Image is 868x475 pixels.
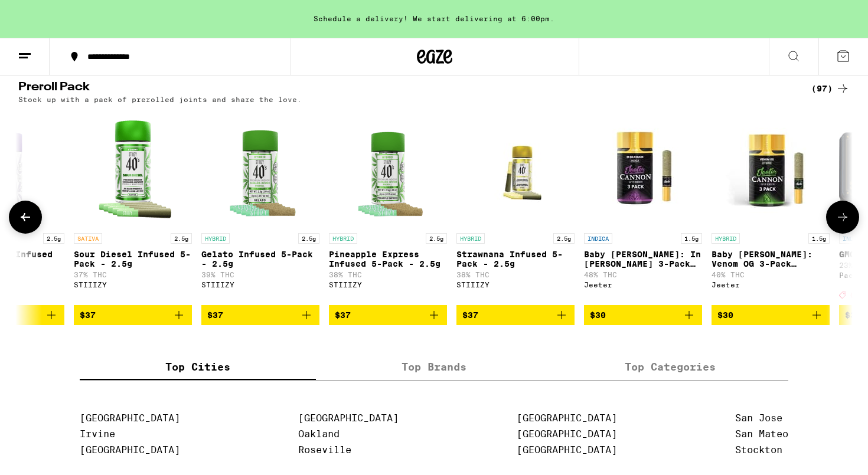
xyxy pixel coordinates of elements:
[201,281,319,289] div: STIIIZY
[80,355,316,380] label: Top Cities
[74,271,192,279] p: 37% THC
[584,281,702,289] div: Jeeter
[735,428,788,440] a: San Mateo
[74,109,192,227] img: STIIIZY - Sour Diesel Infused 5-Pack - 2.5g
[201,109,319,227] img: STIIIZY - Gelato Infused 5-Pack - 2.5g
[735,444,782,456] a: Stockton
[207,310,223,320] span: $37
[74,250,192,268] p: Sour Diesel Infused 5-Pack - 2.5g
[811,81,850,96] a: (97)
[712,281,830,289] div: Jeeter
[201,233,230,244] p: HYBRID
[201,109,319,305] a: Open page for Gelato Infused 5-Pack - 2.5g from STIIIZY
[590,310,606,320] span: $30
[80,428,115,440] a: Irvine
[517,412,617,424] a: [GEOGRAPHIC_DATA]
[329,109,447,305] a: Open page for Pineapple Express Infused 5-Pack - 2.5g from STIIIZY
[298,233,319,244] p: 2.5g
[584,305,702,325] button: Add to bag
[80,444,180,456] a: [GEOGRAPHIC_DATA]
[584,233,612,244] p: INDICA
[517,428,617,440] a: [GEOGRAPHIC_DATA]
[298,444,351,456] a: Roseville
[329,305,447,325] button: Add to bag
[456,233,485,244] p: HYBRID
[329,109,447,227] img: STIIIZY - Pineapple Express Infused 5-Pack - 2.5g
[335,310,351,320] span: $37
[80,310,96,320] span: $37
[584,271,702,279] p: 48% THC
[426,233,447,244] p: 2.5g
[298,428,340,440] a: Oakland
[712,109,830,305] a: Open page for Baby Cannon: Venom OG 3-Pack Infused - 1.5g from Jeeter
[201,250,319,268] p: Gelato Infused 5-Pack - 2.5g
[74,109,192,305] a: Open page for Sour Diesel Infused 5-Pack - 2.5g from STIIIZY
[201,271,319,279] p: 39% THC
[584,250,702,268] p: Baby [PERSON_NAME]: In [PERSON_NAME] 3-Pack Infused - 1.5g
[329,281,447,289] div: STIIIZY
[456,250,575,268] p: Strawnana Infused 5-Pack - 2.5g
[80,412,180,424] a: [GEOGRAPHIC_DATA]
[298,412,399,424] a: [GEOGRAPHIC_DATA]
[808,233,830,244] p: 1.5g
[80,355,788,381] div: tabs
[712,305,830,325] button: Add to bag
[584,109,702,305] a: Open page for Baby Cannon: In Da Couch 3-Pack Infused - 1.5g from Jeeter
[717,310,733,320] span: $30
[456,305,575,325] button: Add to bag
[456,109,575,305] a: Open page for Strawnana Infused 5-Pack - 2.5g from STIIIZY
[329,250,447,268] p: Pineapple Express Infused 5-Pack - 2.5g
[712,250,830,268] p: Baby [PERSON_NAME]: Venom OG 3-Pack Infused - 1.5g
[456,271,575,279] p: 38% THC
[845,310,861,320] span: $39
[171,233,192,244] p: 2.5g
[201,305,319,325] button: Add to bag
[329,233,357,244] p: HYBRID
[43,233,64,244] p: 2.5g
[712,233,740,244] p: HYBRID
[74,233,102,244] p: SATIVA
[18,81,792,96] h2: Preroll Pack
[74,305,192,325] button: Add to bag
[18,96,302,103] p: Stock up with a pack of prerolled joints and share the love.
[712,109,830,227] img: Jeeter - Baby Cannon: Venom OG 3-Pack Infused - 1.5g
[1,1,645,86] button: Redirect to URL
[712,271,830,279] p: 40% THC
[517,444,617,456] a: [GEOGRAPHIC_DATA]
[681,233,702,244] p: 1.5g
[735,412,782,424] a: San Jose
[74,281,192,289] div: STIIIZY
[456,281,575,289] div: STIIIZY
[456,109,575,227] img: STIIIZY - Strawnana Infused 5-Pack - 2.5g
[553,233,575,244] p: 2.5g
[462,310,478,320] span: $37
[552,355,788,380] label: Top Categories
[839,233,867,244] p: INDICA
[584,109,702,227] img: Jeeter - Baby Cannon: In Da Couch 3-Pack Infused - 1.5g
[316,355,552,380] label: Top Brands
[329,271,447,279] p: 38% THC
[7,8,85,18] span: Hi. Need any help?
